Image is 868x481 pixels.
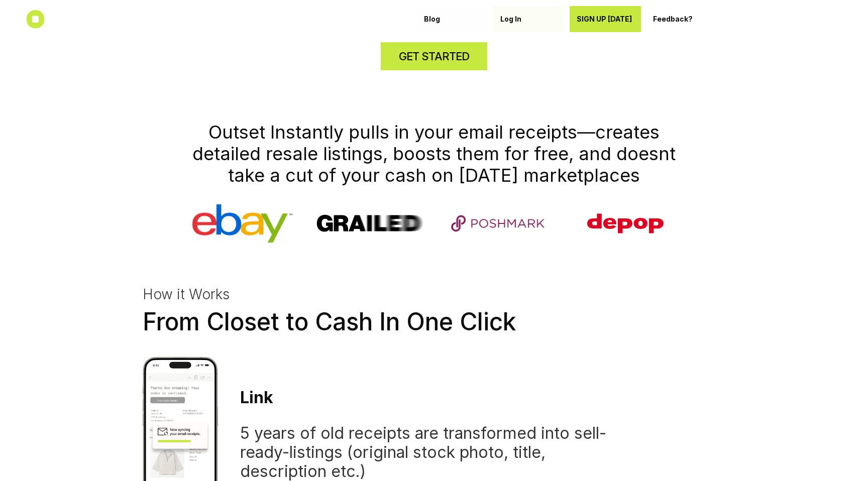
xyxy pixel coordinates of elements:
a: SIGN UP [DATE] [570,6,641,32]
h1: Outset Instantly pulls in your email receipts—creates detailed resale listings, boosts them for f... [183,122,685,187]
p: SIGN UP [DATE] [577,15,634,24]
h1: From Closet to Cash In One Click [143,307,645,336]
span: k [264,388,273,407]
span: i [249,388,254,407]
span: n [254,388,264,407]
h3: How it Works [143,286,645,303]
a: Feedback? [646,6,717,32]
p: Feedback? [653,15,710,24]
a: Blog [417,6,488,32]
span: L [240,388,249,407]
h3: 5 years of old receipts are transformed into sell-ready-listings (original stock photo, title, de... [240,423,629,481]
a: Log In [493,6,565,32]
h4: GET STARTED [399,49,469,64]
p: Blog [424,15,481,24]
a: GET STARTED [381,42,487,70]
p: Log In [500,15,558,24]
